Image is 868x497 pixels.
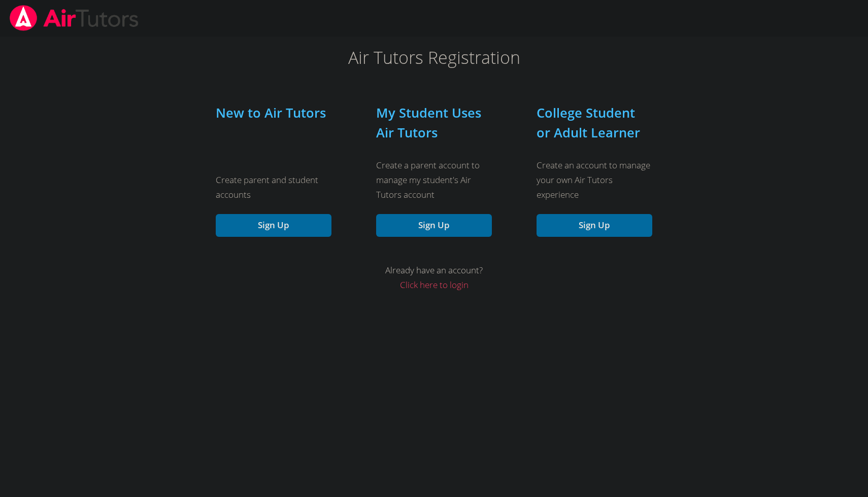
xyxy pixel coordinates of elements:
[537,158,652,202] p: Create an account to manage your own Air Tutors experience
[537,103,652,142] h2: College Student or Adult Learner
[376,214,492,237] a: Sign Up
[376,103,492,142] h2: My Student Uses
[376,158,492,202] p: Create a parent account to manage my student's Air Tutors account
[216,103,331,122] h2: New to Air Tutors
[537,214,652,237] button: Sign Up
[216,173,331,202] p: Create parent and student accounts
[216,214,331,237] button: Sign Up
[199,45,668,70] h1: Air Tutors Registration
[376,124,438,141] span: Air Tutors
[199,263,668,278] div: Already have an account?
[400,279,469,291] a: Click here to login
[9,5,140,31] img: airtutors_banner-c4298cdbf04f3fff15de1276eac7730deb9818008684d7c2e4769d2f7ddbe033.png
